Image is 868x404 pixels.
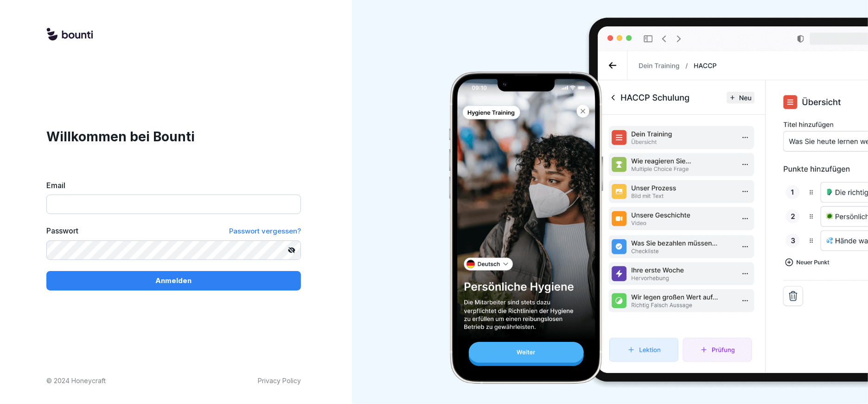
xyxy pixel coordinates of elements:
[46,180,301,191] label: Email
[46,376,106,385] p: © 2024 Honeycraft
[46,225,78,237] label: Passwort
[46,271,301,290] button: Anmelden
[46,28,93,42] img: logo.svg
[258,376,301,385] a: Privacy Policy
[155,276,191,286] p: Anmelden
[46,127,301,146] h1: Willkommen bei Bounti
[229,225,301,237] a: Passwort vergessen?
[229,227,301,235] span: Passwort vergessen?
